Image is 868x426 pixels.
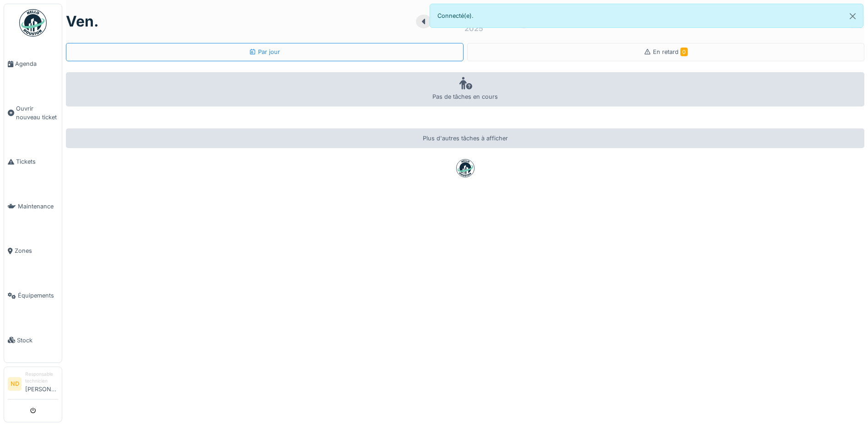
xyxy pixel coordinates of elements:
div: Connecté(e). [430,4,864,28]
div: Plus d'autres tâches à afficher [66,128,864,148]
a: Agenda [4,42,62,86]
span: Agenda [15,59,58,68]
div: Responsable technicien [25,371,58,385]
img: Badge_color-CXgf-gQk.svg [19,9,47,37]
span: Ouvrir nouveau ticket [16,104,58,122]
button: Close [842,4,863,28]
div: Pas de tâches en cours [66,72,864,106]
a: Équipements [4,273,62,318]
span: Zones [15,246,58,255]
img: badge-BVDL4wpA.svg [456,159,474,177]
a: Tickets [4,139,62,184]
span: Équipements [18,291,58,300]
a: ND Responsable technicien[PERSON_NAME] [8,371,58,399]
h1: ven. [66,13,99,30]
span: Tickets [16,157,58,166]
li: ND [8,377,22,391]
a: Maintenance [4,184,62,229]
span: Stock [17,336,58,345]
span: 0 [680,48,688,56]
span: En retard [653,48,688,55]
a: Stock [4,318,62,362]
a: Ouvrir nouveau ticket [4,86,62,140]
a: Zones [4,229,62,273]
div: Par jour [249,48,280,56]
li: [PERSON_NAME] [25,371,58,397]
div: 2025 [464,23,483,34]
span: Maintenance [18,202,58,211]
